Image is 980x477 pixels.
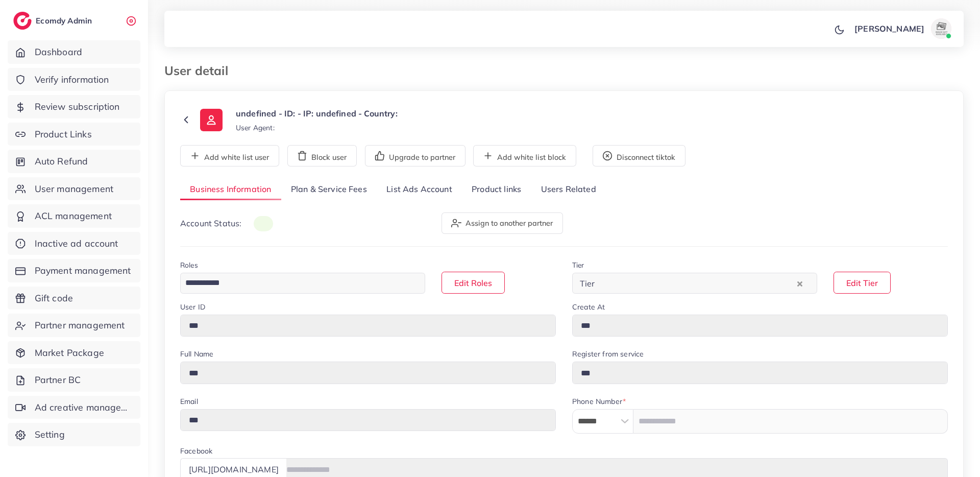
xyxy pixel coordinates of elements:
img: logo [13,12,32,30]
a: Ad creative management [8,396,140,419]
h3: User detail [164,63,236,78]
label: User ID [180,302,205,312]
a: Gift code [8,287,140,310]
span: Verify information [35,73,109,86]
span: User management [35,182,113,196]
span: Dashboard [35,45,82,59]
input: Search for option [182,275,412,291]
a: Product links [462,179,531,201]
small: User Agent: [236,123,275,133]
button: Block user [287,145,357,166]
button: Add white list block [473,145,576,166]
a: Verify information [8,68,140,91]
div: Search for option [572,273,817,294]
button: Edit Tier [834,272,891,294]
a: ACL management [8,204,140,228]
a: Plan & Service Fees [281,179,377,201]
a: Business Information [180,179,281,201]
label: Register from service [572,349,644,359]
div: Search for option [180,273,425,294]
button: Edit Roles [442,272,505,294]
a: Market Package [8,341,140,365]
label: Roles [180,260,198,270]
label: Full Name [180,349,213,359]
span: Review subscription [35,100,120,113]
span: Partner management [35,319,125,332]
button: Assign to another partner [442,212,563,234]
a: Auto Refund [8,150,140,173]
span: Product Links [35,128,92,141]
a: Partner management [8,314,140,337]
label: Create At [572,302,605,312]
p: undefined - ID: - IP: undefined - Country: [236,107,398,120]
a: Product Links [8,123,140,146]
a: Payment management [8,259,140,282]
a: Review subscription [8,95,140,118]
span: Gift code [35,292,73,305]
input: Search for option [598,275,795,291]
button: Disconnect tiktok [593,145,685,166]
a: User management [8,177,140,201]
p: Account Status: [180,217,273,230]
a: logoEcomdy Admin [13,12,94,30]
label: Facebook [180,446,212,456]
span: Market Package [35,346,104,360]
p: [PERSON_NAME] [854,22,924,35]
a: Users Related [531,179,605,201]
a: Inactive ad account [8,232,140,255]
span: Inactive ad account [35,237,118,250]
span: ACL management [35,209,112,223]
span: Setting [35,428,65,441]
span: Payment management [35,264,131,277]
img: avatar [931,18,951,39]
span: Partner BC [35,373,81,387]
a: Setting [8,423,140,446]
button: Clear Selected [797,277,802,289]
a: List Ads Account [377,179,462,201]
label: Phone Number [572,396,626,407]
label: Email [180,396,198,407]
span: Auto Refund [35,155,88,168]
button: Add white list user [180,145,279,166]
img: ic-user-info.36bf1079.svg [200,109,223,131]
a: Dashboard [8,40,140,64]
h2: Ecomdy Admin [36,16,94,26]
span: Ad creative management [35,401,133,414]
label: Tier [572,260,584,270]
span: Tier [578,276,597,291]
button: Upgrade to partner [365,145,465,166]
a: [PERSON_NAME]avatar [849,18,955,39]
a: Partner BC [8,368,140,392]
